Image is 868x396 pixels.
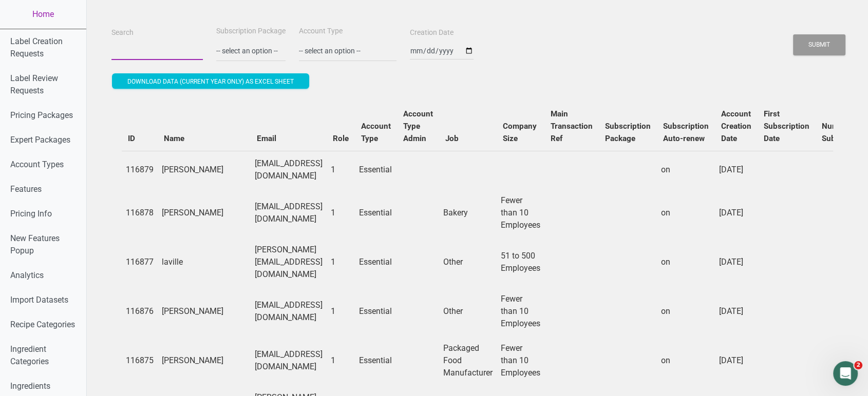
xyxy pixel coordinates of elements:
[439,336,497,385] td: Packaged Food Manufacturer
[605,122,651,143] b: Subscription Package
[657,151,715,188] td: on
[327,336,355,385] td: 1
[158,237,251,287] td: laville
[355,151,397,188] td: Essential
[355,336,397,385] td: Essential
[251,237,327,287] td: [PERSON_NAME][EMAIL_ADDRESS][DOMAIN_NAME]
[355,188,397,237] td: Essential
[251,188,327,237] td: [EMAIL_ADDRESS][DOMAIN_NAME]
[128,134,135,143] b: ID
[657,336,715,385] td: on
[257,134,276,143] b: Email
[551,109,593,143] b: Main Transaction Ref
[327,237,355,287] td: 1
[158,151,251,188] td: [PERSON_NAME]
[327,287,355,336] td: 1
[715,237,758,287] td: [DATE]
[327,188,355,237] td: 1
[122,188,158,237] td: 116878
[657,237,715,287] td: on
[122,237,158,287] td: 116877
[361,122,391,143] b: Account Type
[216,26,286,36] label: Subscription Package
[721,109,751,143] b: Account Creation Date
[439,237,497,287] td: Other
[497,287,544,336] td: Fewer than 10 Employees
[122,151,158,188] td: 116879
[715,151,758,188] td: [DATE]
[715,188,758,237] td: [DATE]
[663,122,709,143] b: Subscription Auto-renew
[503,122,537,143] b: Company Size
[112,73,309,89] button: Download data (current year only) as excel sheet
[251,287,327,336] td: [EMAIL_ADDRESS][DOMAIN_NAME]
[764,109,809,143] b: First Subscription Date
[657,287,715,336] td: on
[410,28,454,38] label: Creation Date
[439,188,497,237] td: Bakery
[333,134,349,143] b: Role
[793,34,845,55] button: Submit
[355,237,397,287] td: Essential
[497,237,544,287] td: 51 to 500 Employees
[403,109,433,143] b: Account Type Admin
[158,287,251,336] td: [PERSON_NAME]
[127,78,294,85] span: Download data (current year only) as excel sheet
[122,287,158,336] td: 116876
[299,26,343,36] label: Account Type
[657,188,715,237] td: on
[158,188,251,237] td: [PERSON_NAME]
[327,151,355,188] td: 1
[715,287,758,336] td: [DATE]
[158,336,251,385] td: [PERSON_NAME]
[164,134,184,143] b: Name
[445,134,459,143] b: Job
[439,287,497,336] td: Other
[122,336,158,385] td: 116875
[833,361,858,386] iframe: Intercom live chat
[854,361,862,369] span: 2
[355,287,397,336] td: Essential
[251,336,327,385] td: [EMAIL_ADDRESS][DOMAIN_NAME]
[111,28,134,38] label: Search
[497,336,544,385] td: Fewer than 10 Employees
[715,336,758,385] td: [DATE]
[497,188,544,237] td: Fewer than 10 Employees
[251,151,327,188] td: [EMAIL_ADDRESS][DOMAIN_NAME]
